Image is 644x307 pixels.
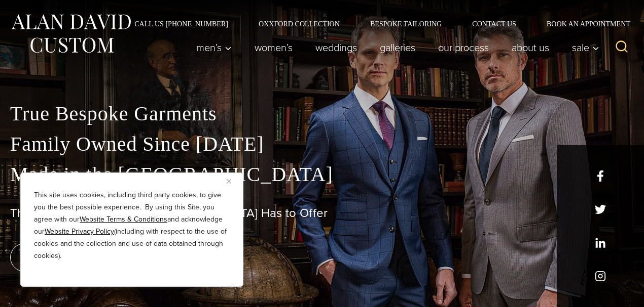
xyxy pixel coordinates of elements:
[80,214,167,225] a: Website Terms & Conditions
[119,20,634,27] nav: Secondary Navigation
[304,37,369,58] a: weddings
[369,37,427,58] a: Galleries
[10,243,152,272] a: book an appointment
[355,20,457,27] a: Bespoke Tailoring
[45,226,114,237] a: Website Privacy Policy
[34,189,230,262] p: This site uses cookies, including third party cookies, to give you the best possible experience. ...
[243,20,355,27] a: Oxxford Collection
[227,179,231,184] img: Close
[119,20,243,27] a: Call Us [PHONE_NUMBER]
[185,37,605,58] nav: Primary Navigation
[457,20,531,27] a: Contact Us
[227,175,239,187] button: Close
[531,20,634,27] a: Book an Appointment
[196,42,232,53] span: Men’s
[610,35,634,60] button: View Search Form
[10,206,634,221] h1: The Best Custom Suits [GEOGRAPHIC_DATA] Has to Offer
[10,11,132,56] img: Alan David Custom
[10,99,634,190] p: True Bespoke Garments Family Owned Since [DATE] Made in the [GEOGRAPHIC_DATA]
[500,37,561,58] a: About Us
[572,42,599,53] span: Sale
[243,37,304,58] a: Women’s
[427,37,500,58] a: Our Process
